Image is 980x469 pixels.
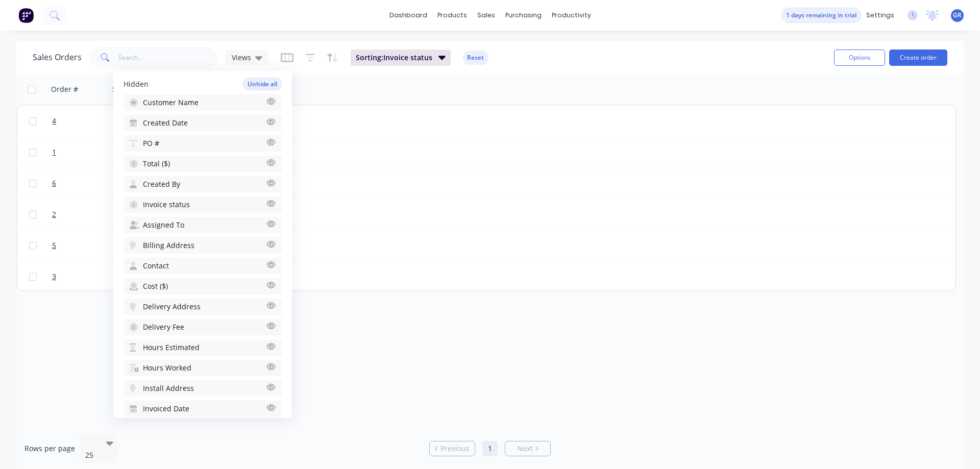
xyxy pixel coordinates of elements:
[143,97,199,108] span: Customer Name
[124,360,282,376] button: Hours Worked
[143,220,184,230] span: Assigned To
[143,404,189,414] span: Invoiced Date
[52,147,56,157] span: 1
[143,179,180,189] span: Created By
[52,168,113,199] a: 6
[85,450,97,460] div: 25
[432,8,472,23] div: products
[143,261,169,271] span: Contact
[384,8,432,23] a: dashboard
[143,302,201,312] span: Delivery Address
[124,217,282,233] button: Assigned To
[232,52,251,63] span: Views
[482,441,498,456] a: Page 1 is your current page
[52,106,113,136] a: 4
[143,363,191,373] span: Hours Worked
[143,281,168,291] span: Cost ($)
[24,443,75,454] span: Rows per page
[124,319,282,335] button: Delivery Fee
[425,441,555,456] ul: Pagination
[243,78,282,90] button: Unhide all
[143,322,184,332] span: Delivery Fee
[18,8,34,23] img: Factory
[124,176,282,192] button: Created By
[124,258,282,274] button: Contact
[124,278,282,294] button: Cost ($)
[440,443,470,454] span: Previous
[124,196,282,213] button: Invoice status
[52,230,113,261] a: 5
[356,53,432,63] span: Sorting: Invoice status
[51,84,78,94] div: Order #
[124,401,282,417] button: Invoiced Date
[52,116,56,126] span: 4
[143,240,194,251] span: Billing Address
[430,443,475,454] a: Previous page
[52,178,56,188] span: 6
[52,240,56,251] span: 5
[112,84,134,94] div: Status
[861,8,899,23] div: settings
[124,237,282,254] button: Billing Address
[505,443,550,454] a: Next page
[33,53,82,62] h1: Sales Orders
[124,156,282,172] button: Total ($)
[143,342,200,353] span: Hours Estimated
[124,79,149,89] span: Hidden
[351,50,451,66] button: Sorting:Invoice status
[124,380,282,397] button: Install Address
[124,135,282,152] button: PO #
[52,261,113,292] a: 3
[52,137,113,167] a: 1
[124,339,282,356] button: Hours Estimated
[889,50,947,66] button: Create order
[52,271,56,282] span: 3
[124,115,282,131] button: Created Date
[124,299,282,315] button: Delivery Address
[118,47,218,68] input: Search...
[834,50,885,66] button: Options
[143,118,188,128] span: Created Date
[781,8,861,23] button: 1 days remaining in trial
[517,443,533,454] span: Next
[52,209,56,219] span: 2
[143,383,194,393] span: Install Address
[143,200,190,210] span: Invoice status
[143,159,170,169] span: Total ($)
[52,199,113,230] a: 2
[124,94,282,111] button: Customer Name
[472,8,500,23] div: sales
[463,51,488,65] button: Reset
[500,8,547,23] div: purchasing
[953,11,962,20] span: GR
[143,138,159,149] span: PO #
[547,8,596,23] div: productivity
